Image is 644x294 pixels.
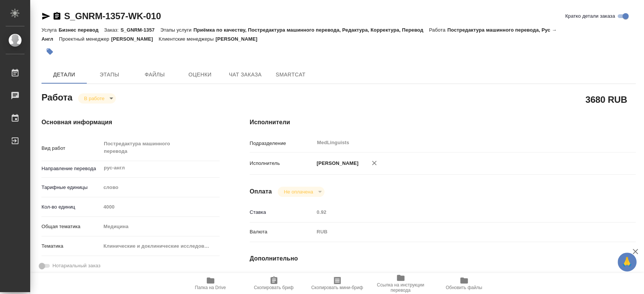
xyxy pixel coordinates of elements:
[120,27,160,33] p: S_GNRM-1357
[58,27,104,33] p: Бизнес перевод
[366,155,383,171] button: Удалить исполнителя
[179,273,242,294] button: Папка на Drive
[41,145,101,152] p: Вид работ
[272,70,309,79] span: SmartCat
[227,70,263,79] span: Чат заказа
[250,140,314,147] p: Подразделение
[101,181,219,194] div: слово
[41,165,101,172] p: Направление перевода
[311,285,363,290] span: Скопировать мини-бриф
[78,93,116,104] div: В работе
[250,187,272,196] h4: Оплата
[160,27,194,33] p: Этапы услуги
[250,160,314,167] p: Исполнитель
[111,36,159,42] p: [PERSON_NAME]
[46,70,82,79] span: Детали
[432,273,496,294] button: Обновить файлы
[242,273,306,294] button: Скопировать бриф
[41,184,101,191] p: Тарифные единицы
[369,273,432,294] button: Ссылка на инструкции перевода
[41,203,101,211] p: Кол-во единиц
[41,12,51,21] button: Скопировать ссылку для ЯМессенджера
[41,118,220,127] h4: Основная информация
[101,201,219,212] input: Пустое поле
[59,36,111,42] p: Проектный менеджер
[306,273,369,294] button: Скопировать мини-бриф
[314,160,358,167] p: [PERSON_NAME]
[41,242,101,250] p: Тематика
[41,223,101,230] p: Общая тематика
[586,93,627,106] h2: 3680 RUB
[91,70,128,79] span: Этапы
[250,118,636,127] h4: Исполнители
[64,11,161,21] a: S_GNRM-1357-WK-010
[618,253,636,271] button: 🙏
[621,254,633,270] span: 🙏
[314,225,603,238] div: RUB
[101,240,219,253] div: Клинические и доклинические исследования
[194,27,429,33] p: Приёмка по качеству, Постредактура машинного перевода, Редактура, Корректура, Перевод
[446,285,482,290] span: Обновить файлы
[104,27,120,33] p: Заказ:
[250,228,314,236] p: Валюта
[314,207,603,218] input: Пустое поле
[41,27,58,33] p: Услуга
[52,12,61,21] button: Скопировать ссылку
[195,285,226,290] span: Папка на Drive
[373,282,428,293] span: Ссылка на инструкции перевода
[41,90,72,104] h2: Работа
[137,70,173,79] span: Файлы
[565,12,615,20] span: Кратко детали заказа
[250,209,314,216] p: Ставка
[254,285,294,290] span: Скопировать бриф
[278,187,324,197] div: В работе
[215,36,263,42] p: [PERSON_NAME]
[281,189,315,195] button: Не оплачена
[429,27,447,33] p: Работа
[41,43,58,60] button: Добавить тэг
[101,220,219,233] div: Медицина
[250,254,636,263] h4: Дополнительно
[182,70,218,79] span: Оценки
[159,36,216,42] p: Клиентские менеджеры
[52,262,100,270] span: Нотариальный заказ
[82,95,107,102] button: В работе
